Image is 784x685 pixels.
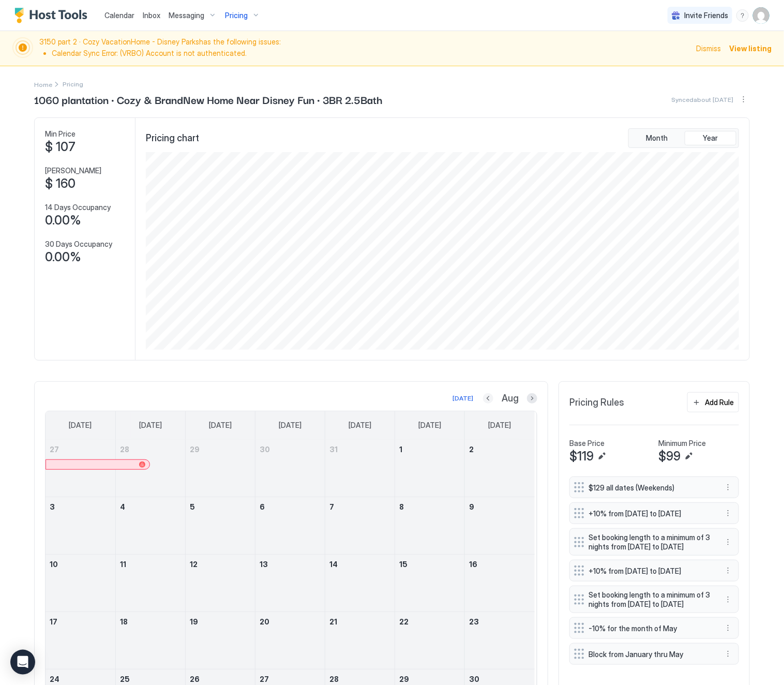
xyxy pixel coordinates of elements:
td: August 10, 2025 [46,554,115,612]
div: menu [722,622,734,634]
span: 10 [50,560,58,569]
span: Pricing chart [146,132,199,144]
td: August 5, 2025 [185,497,255,554]
span: Year [703,133,718,143]
a: August 16, 2025 [465,555,535,574]
span: $ 160 [45,176,76,191]
a: August 20, 2025 [255,612,325,631]
a: August 14, 2025 [325,555,395,574]
a: Calendar [104,10,134,21]
a: August 11, 2025 [116,555,185,574]
button: Add Rule [687,392,739,412]
span: 15 [399,560,408,569]
a: August 3, 2025 [46,497,115,516]
span: 3 [50,502,55,511]
button: [DATE] [451,392,475,405]
span: 16 [469,560,477,569]
td: August 11, 2025 [115,554,185,612]
span: Min Price [45,129,76,139]
span: +10% from [DATE] to [DATE] [589,509,712,518]
span: 25 [120,675,130,683]
button: More options [737,93,750,106]
button: Edit [596,450,608,463]
td: August 6, 2025 [255,497,325,554]
td: July 27, 2025 [46,440,115,497]
td: July 30, 2025 [255,440,325,497]
td: August 22, 2025 [395,612,465,669]
div: Breadcrumb [34,79,52,90]
button: More options [722,564,734,577]
span: Invite Friends [684,11,728,20]
span: 6 [260,502,265,511]
a: August 5, 2025 [186,497,255,516]
span: [DATE] [489,421,511,430]
span: 21 [329,617,337,626]
span: 24 [50,675,59,683]
span: [DATE] [209,421,232,430]
button: More options [722,507,734,519]
td: August 23, 2025 [465,612,535,669]
span: 7 [329,502,334,511]
a: August 22, 2025 [395,612,464,631]
span: 14 [329,560,338,569]
span: [DATE] [349,421,371,430]
span: 0.00% [45,213,81,228]
span: 5 [190,502,195,511]
span: Month [646,133,668,143]
td: August 18, 2025 [115,612,185,669]
a: August 21, 2025 [325,612,395,631]
a: Friday [408,411,451,439]
span: [DATE] [418,421,441,430]
a: August 4, 2025 [116,497,185,516]
span: Home [34,81,52,88]
span: 23 [469,617,479,626]
td: August 9, 2025 [465,497,535,554]
span: Inbox [143,11,160,20]
a: August 2, 2025 [465,440,535,459]
span: $119 [569,449,594,464]
span: Set booking length to a minimum of 3 nights from [DATE] to [DATE] [589,533,712,551]
div: menu [722,481,734,494]
span: 13 [260,560,268,569]
div: tab-group [628,128,739,148]
span: [DATE] [69,421,92,430]
button: More options [722,481,734,494]
span: 22 [399,617,409,626]
button: Month [631,131,683,145]
li: Calendar Sync Error: (VRBO) Account is not authenticated. [52,49,690,58]
button: More options [722,536,734,548]
div: menu [722,536,734,548]
td: July 31, 2025 [325,440,395,497]
div: menu [722,507,734,519]
a: Tuesday [199,411,242,439]
td: August 8, 2025 [395,497,465,554]
td: August 21, 2025 [325,612,395,669]
a: July 29, 2025 [186,440,255,459]
span: Base Price [569,439,605,448]
a: Sunday [58,411,102,439]
span: Minimum Price [658,439,706,448]
div: menu [722,593,734,606]
a: July 30, 2025 [255,440,325,459]
span: 30 [469,675,479,683]
td: August 3, 2025 [46,497,115,554]
span: Set booking length to a minimum of 3 nights from [DATE] to [DATE] [589,590,712,608]
span: Synced about [DATE] [671,96,733,103]
span: +10% from [DATE] to [DATE] [589,567,712,576]
td: August 13, 2025 [255,554,325,612]
div: Open Intercom Messenger [10,650,35,675]
span: 29 [190,445,200,454]
td: July 28, 2025 [115,440,185,497]
span: 12 [190,560,198,569]
span: 1060 plantation · Cozy & BrandNew Home Near Disney Fun • 3BR 2.5Bath [34,92,383,107]
span: [PERSON_NAME] [45,166,101,175]
a: August 23, 2025 [465,612,535,631]
span: 28 [329,675,339,683]
a: Inbox [143,10,160,21]
td: August 2, 2025 [465,440,535,497]
span: 31 [329,445,338,454]
div: View listing [729,43,772,54]
div: Dismiss [696,43,721,54]
span: Pricing [225,11,248,20]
